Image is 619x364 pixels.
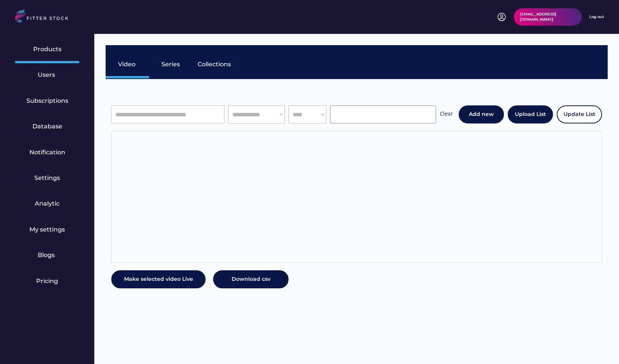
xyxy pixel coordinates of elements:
div: Users [38,71,57,79]
div: Video [118,60,137,69]
div: Clear [440,110,453,119]
div: Database [32,122,62,131]
div: Settings [34,174,60,182]
div: [EMAIL_ADDRESS][DOMAIN_NAME] [520,12,576,22]
img: profile-circle.svg [497,12,506,21]
button: Update List [557,105,602,123]
button: Upload List [508,105,553,123]
div: Blogs [38,251,57,259]
div: My settings [29,225,65,234]
div: Products [33,45,61,53]
div: Series [161,60,180,69]
img: LOGO.svg [15,9,75,25]
button: Add new [459,105,504,123]
div: Collections [198,60,231,69]
div: Analytic [35,200,60,208]
div: Pricing [36,277,58,285]
div: Subscriptions [26,97,68,105]
button: Download csv [213,270,289,288]
button: Make selected video Live [111,270,206,288]
div: Log out [589,14,604,20]
div: Notification [29,148,65,157]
